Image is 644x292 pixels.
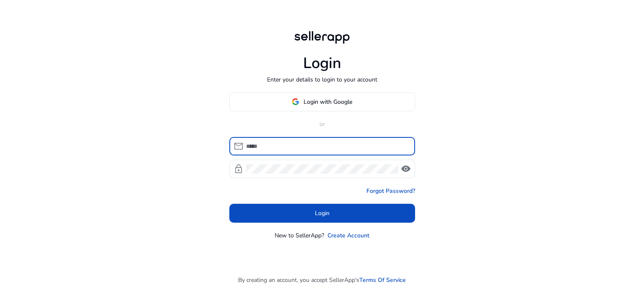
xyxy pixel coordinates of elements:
[234,164,244,174] span: lock
[327,231,369,240] a: Create Account
[303,54,341,72] h1: Login
[229,204,415,223] button: Login
[359,276,406,284] a: Terms Of Service
[229,92,415,111] button: Login with Google
[304,97,352,106] span: Login with Google
[229,120,415,129] p: or
[275,231,324,240] p: New to SellerApp?
[401,164,411,174] span: visibility
[315,209,330,218] span: Login
[234,141,244,151] span: mail
[267,75,377,84] p: Enter your details to login to your account
[292,98,299,105] img: google-logo.svg
[366,187,415,195] a: Forgot Password?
